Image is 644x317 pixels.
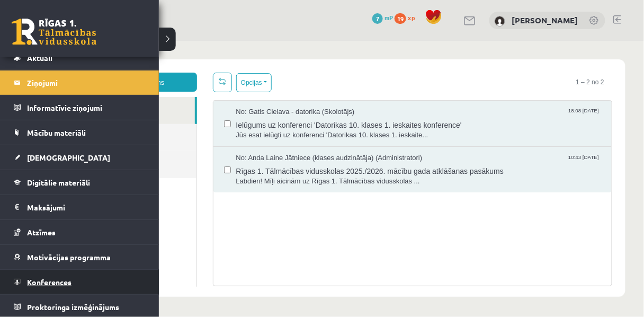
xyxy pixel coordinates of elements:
span: Proktoringa izmēģinājums [27,302,119,312]
span: 18:08 [DATE] [524,66,559,74]
a: Dzēstie [32,110,154,137]
legend: Informatīvie ziņojumi [27,95,146,120]
span: Mācību materiāli [27,128,86,137]
a: Rīgas 1. Tālmācības vidusskola [12,19,96,45]
a: Jauns ziņojums [32,32,155,51]
span: No: Anda Laine Jātniece (klases audzinātāja) (Administratori) [194,112,380,122]
span: Motivācijas programma [27,252,111,262]
span: Aktuāli [27,53,52,63]
a: 19 xp [395,13,420,22]
a: 7 mP [372,13,393,22]
span: Konferences [27,277,71,287]
a: Digitālie materiāli [14,170,146,195]
legend: Ziņojumi [27,71,146,95]
a: Ienākošie [32,56,153,83]
span: mP [384,13,393,22]
a: Atzīmes [14,220,146,244]
span: Jūs esat ielūgti uz konferenci 'Datorikas 10. klases 1. ieskaite... [194,90,559,100]
a: No: Anda Laine Jātniece (klases audzinātāja) (Administratori) 10:43 [DATE] Rīgas 1. Tālmācības vi... [194,112,559,145]
span: 19 [395,13,406,24]
a: Mācību materiāli [14,120,146,145]
span: xp [408,13,415,22]
a: Motivācijas programma [14,245,146,269]
button: Opcijas [194,32,229,51]
span: [DEMOGRAPHIC_DATA] [27,153,110,162]
a: Aktuāli [14,46,146,70]
span: No: Gatis Cielava - datorika (Skolotājs) [194,66,312,76]
img: Aleksandra Brakovska [495,16,505,27]
span: Atzīmes [27,227,56,237]
span: 10:43 [DATE] [524,112,559,120]
span: Labdien! Mīļi aicinām uz Rīgas 1. Tālmācības vidusskolas ... [194,136,559,146]
a: Informatīvie ziņojumi [14,95,146,120]
span: Ielūgums uz konferenci 'Datorikas 10. klases 1. ieskaites konference' [194,76,559,90]
a: Maksājumi [14,195,146,219]
span: Rīgas 1. Tālmācības vidusskolas 2025./2026. mācību gada atklāšanas pasākums [194,122,559,136]
a: [PERSON_NAME] [512,15,578,25]
span: 1 – 2 no 2 [526,32,570,51]
a: Konferences [14,270,146,294]
a: Ziņojumi [14,71,146,95]
a: [DEMOGRAPHIC_DATA] [14,145,146,170]
a: Nosūtītie [32,83,154,110]
span: Digitālie materiāli [27,178,90,187]
legend: Maksājumi [27,195,146,219]
a: No: Gatis Cielava - datorika (Skolotājs) 18:08 [DATE] Ielūgums uz konferenci 'Datorikas 10. klase... [194,66,559,99]
span: 7 [372,13,383,24]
